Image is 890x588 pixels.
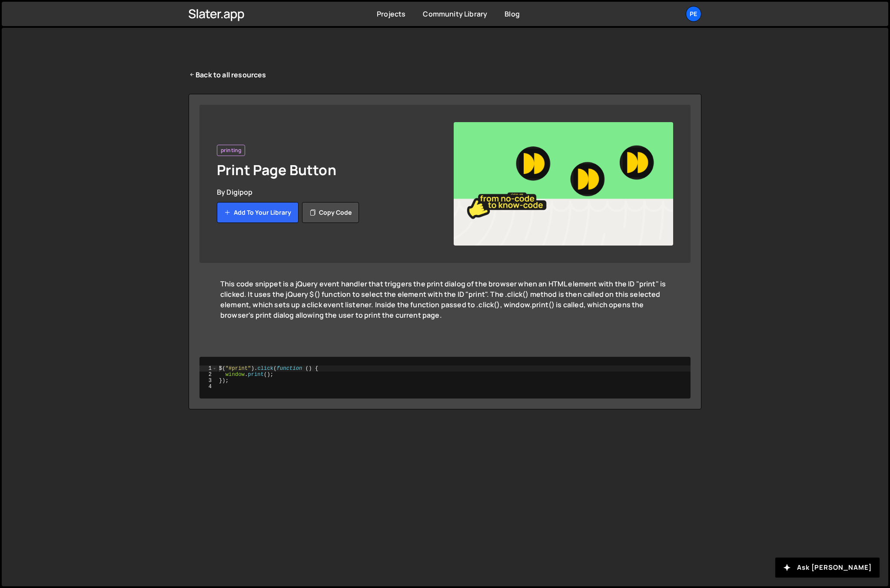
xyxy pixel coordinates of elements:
[217,161,436,179] h1: Print Page Button
[423,9,487,19] a: Community Library
[189,70,266,80] a: Back to all resources
[221,147,241,154] span: printing
[686,6,701,22] a: Pe
[302,202,359,223] button: Copy code
[505,9,520,19] a: Blog
[377,9,405,19] a: Projects
[775,558,880,578] button: Ask [PERSON_NAME]
[220,279,670,331] div: This code snippet is a jQuery event handler that triggers the print dialog of the browser when an...
[199,378,217,384] div: 3
[199,365,217,372] div: 1
[217,187,436,197] div: By Digipop
[199,384,217,390] div: 4
[454,122,673,246] img: YT%20-%20Thumb%20(12).png
[199,372,217,378] div: 2
[217,202,299,223] button: Add to your library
